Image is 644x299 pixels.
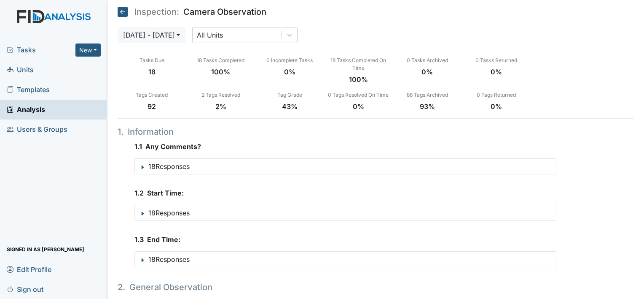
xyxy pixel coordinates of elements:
[324,91,393,99] div: 0 Tags Resolved On Time
[134,142,142,151] span: 1 . 1
[324,101,393,111] div: 0%
[462,91,531,99] div: 0 Tags Returned
[135,205,556,220] button: 18Responses
[118,57,186,64] div: Tasks Due
[118,281,557,294] h4: General Observation
[324,57,393,72] div: 18 Tasks Completed On Time
[186,101,255,111] div: 2%
[134,235,144,244] span: 1 . 3
[393,67,462,77] div: 0%
[118,101,186,111] div: 92
[7,263,51,276] span: Edit Profile
[7,103,45,116] span: Analysis
[7,123,67,136] span: Users & Groups
[186,57,255,64] div: 18 Tasks Completed
[118,7,266,17] h5: Camera Observation
[134,8,179,16] span: Inspection:
[324,74,393,84] div: 100%
[7,243,84,256] span: Signed in as [PERSON_NAME]
[7,283,43,296] span: Sign out
[118,125,557,138] h4: Information
[255,57,324,64] div: 0 Incomplete Tasks
[462,67,531,77] div: 0%
[186,91,255,99] div: 2 Tags Resolved
[255,101,324,111] div: 43%
[118,282,125,292] span: 2 .
[118,67,186,77] div: 18
[145,142,201,151] span: Any Comments?
[118,91,186,99] div: Tags Created
[7,83,50,96] span: Templates
[197,30,223,40] div: All Units
[393,91,462,99] div: 86 Tags Archived
[135,159,556,174] button: 18Responses
[75,43,101,57] button: New
[7,63,34,76] span: Units
[255,91,324,99] div: Tag Grade
[393,101,462,111] div: 93%
[134,189,144,197] span: 1 . 2
[118,27,185,43] button: [DATE] - [DATE]
[186,67,255,77] div: 100%
[118,127,123,137] span: 1 .
[255,67,324,77] div: 0%
[462,101,531,111] div: 0%
[462,57,531,64] div: 0 Tasks Returned
[135,252,556,267] button: 18Responses
[393,57,462,64] div: 0 Tasks Archived
[147,189,184,197] span: Start Time:
[147,235,180,244] span: End Time:
[7,45,75,55] a: Tasks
